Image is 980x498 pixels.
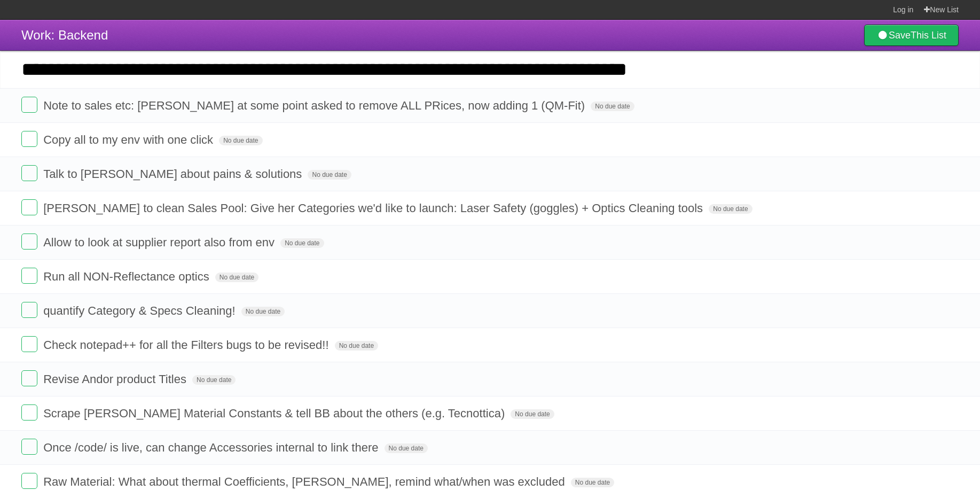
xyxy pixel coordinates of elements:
[21,199,37,215] label: Done
[280,238,324,248] span: No due date
[43,133,216,146] span: Copy all to my env with one click
[335,341,378,351] span: No due date
[43,475,568,488] span: Raw Material: What about thermal Coefficients, [PERSON_NAME], remind what/when was excluded
[43,407,507,420] span: Scrape [PERSON_NAME] Material Constants & tell BB about the others (e.g. Tecnottica)
[21,439,37,455] label: Done
[43,201,705,215] span: [PERSON_NAME] to clean Sales Pool: Give her Categories we'd like to launch: Laser Safety (goggles...
[911,30,946,41] b: This List
[385,443,428,453] span: No due date
[21,28,108,42] span: Work: Backend
[43,270,212,283] span: Run all NON-Reflectance optics
[21,404,37,421] label: Done
[219,136,262,145] span: No due date
[43,372,189,386] span: Revise Andor product Titles
[21,302,37,318] label: Done
[571,478,614,487] span: No due date
[21,370,37,386] label: Done
[43,167,304,181] span: Talk to [PERSON_NAME] about pains & solutions
[21,97,37,113] label: Done
[21,268,37,284] label: Done
[43,236,277,249] span: Allow to look at supplier report also from env
[21,234,37,250] label: Done
[215,273,258,282] span: No due date
[192,375,236,385] span: No due date
[511,409,554,419] span: No due date
[43,441,381,454] span: Once /code/ is live, can change Accessories internal to link there
[864,25,959,46] a: SaveThis List
[43,99,587,112] span: Note to sales etc: [PERSON_NAME] at some point asked to remove ALL PRices, now adding 1 (QM-Fit)
[21,165,37,181] label: Done
[21,473,37,489] label: Done
[43,338,331,352] span: Check notepad++ for all the Filters bugs to be revised!!
[21,336,37,352] label: Done
[709,204,752,214] span: No due date
[21,131,37,147] label: Done
[43,304,238,317] span: quantify Category & Specs Cleaning!
[241,307,285,316] span: No due date
[591,102,634,111] span: No due date
[308,170,351,180] span: No due date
